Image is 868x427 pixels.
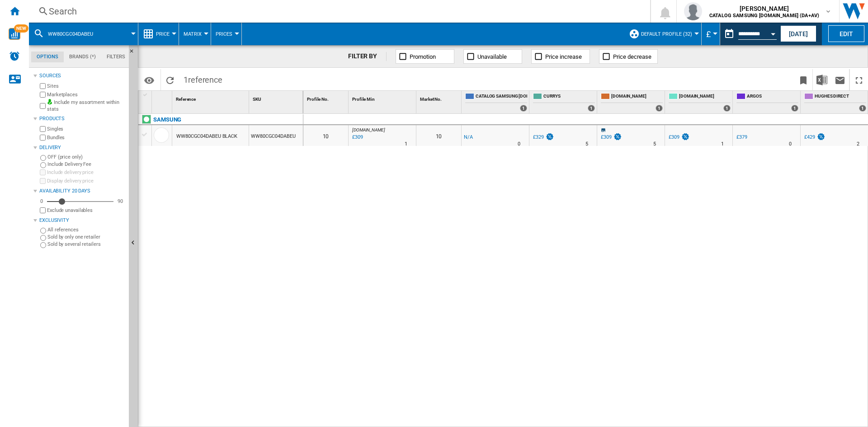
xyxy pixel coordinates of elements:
div: This report is based on a date in the past. [720,23,778,45]
label: Sold by only one retailer [47,234,125,240]
div: 1 offers sold by AO.COM [723,105,731,112]
div: Delivery Time : 1 day [721,140,724,149]
input: Include Delivery Fee [40,162,46,168]
div: [DOMAIN_NAME] 1 offers sold by AO.COM [667,91,732,113]
button: Unavailable [463,49,522,64]
div: HUGHES DIRECT 1 offers sold by HUGHES DIRECT [802,91,868,113]
button: Maximize [850,69,868,90]
span: [DOMAIN_NAME] [352,127,385,132]
span: Matrix [184,31,202,37]
div: 1 offers sold by AMAZON.CO.UK [656,105,663,112]
div: Profile Min Sort None [350,91,416,105]
div: Last updated : Thursday, 25 September 2025 01:00 [351,133,363,142]
label: Bundles [47,134,125,141]
label: Include Delivery Fee [47,161,125,168]
div: Profile No. Sort None [305,91,348,105]
button: Open calendar [765,24,781,41]
div: £309 [601,134,612,140]
label: Include delivery price [47,169,125,176]
button: Hide [129,45,140,61]
div: Sort None [174,91,249,105]
input: Marketplaces [40,92,46,98]
label: OFF (price only) [47,154,125,160]
div: Delivery Time : 5 days [585,140,588,149]
div: £379 [736,134,747,140]
div: £429 [804,134,815,140]
md-tab-item: Brands (*) [64,52,101,62]
span: [PERSON_NAME] [709,4,819,13]
button: Reload [161,69,179,90]
div: £379 [735,133,747,142]
div: Price [143,23,174,45]
div: CURRYS 1 offers sold by CURRYS [531,91,597,113]
button: Prices [216,23,237,45]
span: HUGHES DIRECT [815,93,866,101]
div: Delivery Time : 0 day [518,140,520,149]
span: [DOMAIN_NAME] [611,93,663,101]
div: Sort None [350,91,416,105]
span: CURRYS [543,93,595,101]
div: Delivery Time : 5 days [653,140,656,149]
button: [DATE] [780,25,816,42]
button: Options [140,72,158,88]
input: All references [40,228,46,234]
button: WW80CGC04DABEU [48,23,102,45]
label: Sold by several retailers [47,241,125,248]
label: Singles [47,126,125,132]
div: £329 [532,133,554,142]
img: promotionV3.png [545,133,554,141]
span: WW80CGC04DABEU [48,31,93,37]
img: promotionV3.png [816,133,826,141]
label: Display delivery price [47,178,125,184]
div: Availability 20 Days [39,188,125,195]
img: profile.jpg [684,2,702,20]
input: OFF (price only) [40,155,46,161]
div: Market No. Sort None [418,91,461,105]
button: Promotion [396,49,454,64]
div: WW80CGC04DABEU BLACK [176,126,237,147]
div: Sort None [154,91,172,105]
label: Marketplaces [47,91,125,98]
div: 1 offers sold by ARGOS [791,105,798,112]
button: Matrix [184,23,206,45]
span: Market No. [420,97,442,102]
span: Price decrease [613,53,651,60]
label: Include my assortment within stats [47,99,125,113]
button: Edit [828,25,864,42]
span: NEW [14,24,28,33]
span: reference [188,75,222,84]
div: 0 [38,198,45,205]
button: md-calendar [720,25,738,43]
label: Sites [47,83,125,89]
div: Click to filter on that brand [153,114,181,125]
img: mysite-bg-18x18.png [47,99,52,104]
div: 1 offers sold by HUGHES DIRECT [859,105,866,112]
div: £ [706,23,715,45]
span: Profile No. [307,97,329,102]
div: 1 offers sold by CURRYS [588,105,595,112]
input: Include my assortment within stats [40,100,46,112]
img: excel-24x24.png [816,75,827,85]
input: Sold by only one retailer [40,235,46,241]
div: Delivery Time : 1 day [405,140,407,149]
div: WW80CGC04DABEU [249,125,303,146]
div: £429 [803,133,826,142]
span: Reference [176,97,196,102]
label: All references [47,226,125,233]
div: 10 [303,125,348,146]
img: promotionV3.png [681,133,690,141]
img: alerts-logo.svg [9,51,20,61]
div: Reference Sort None [174,91,249,105]
div: £329 [533,134,544,140]
input: Include delivery price [40,169,46,175]
div: FILTER BY [348,52,387,61]
div: ARGOS 1 offers sold by ARGOS [735,91,800,113]
div: £309 [599,133,622,142]
span: £ [706,29,711,39]
md-tab-item: Filters [101,52,131,62]
div: Delivery Time : 2 days [857,140,859,149]
md-tab-item: Options [31,52,64,62]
